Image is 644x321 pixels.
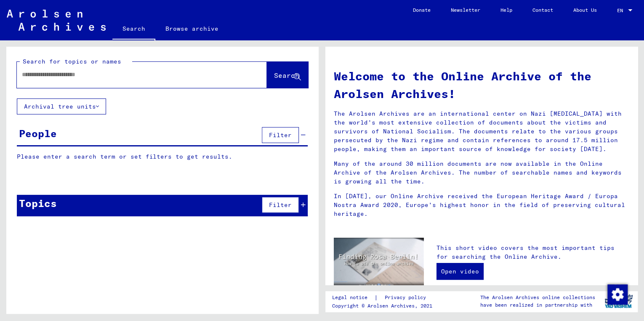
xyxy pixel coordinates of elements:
div: People [19,126,57,141]
div: | [332,293,436,302]
mat-label: Search for topics or names [23,58,121,65]
a: Open video [436,263,484,280]
img: yv_logo.png [603,291,634,312]
span: EN [617,8,626,13]
a: Browse archive [155,19,229,39]
button: Archival tree units [17,98,106,114]
p: The Arolsen Archives are an international center on Nazi [MEDICAL_DATA] with the world’s most ext... [334,109,629,154]
h1: Welcome to the Online Archive of the Arolsen Archives! [334,67,629,103]
div: Change consent [607,284,627,304]
p: have been realized in partnership with [480,301,595,309]
button: Filter [262,127,299,143]
p: In [DATE], our Online Archive received the European Heritage Award / Europa Nostra Award 2020, Eu... [334,192,629,218]
p: Many of the around 30 million documents are now available in the Online Archive of the Arolsen Ar... [334,159,629,186]
div: Topics [19,196,57,211]
span: Filter [269,201,292,209]
p: This short video covers the most important tips for searching the Online Archive. [436,244,629,261]
p: The Arolsen Archives online collections [480,294,595,301]
span: Filter [269,131,292,139]
a: Search [112,19,155,40]
span: Search [274,71,299,80]
img: video.jpg [334,238,424,287]
p: Please enter a search term or set filters to get results. [17,152,308,161]
button: Filter [262,197,299,213]
a: Legal notice [332,293,374,302]
a: Privacy policy [378,293,436,302]
button: Search [267,62,308,88]
p: Copyright © Arolsen Archives, 2021 [332,302,436,310]
img: Arolsen_neg.svg [7,10,106,31]
img: Change consent [607,284,628,305]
